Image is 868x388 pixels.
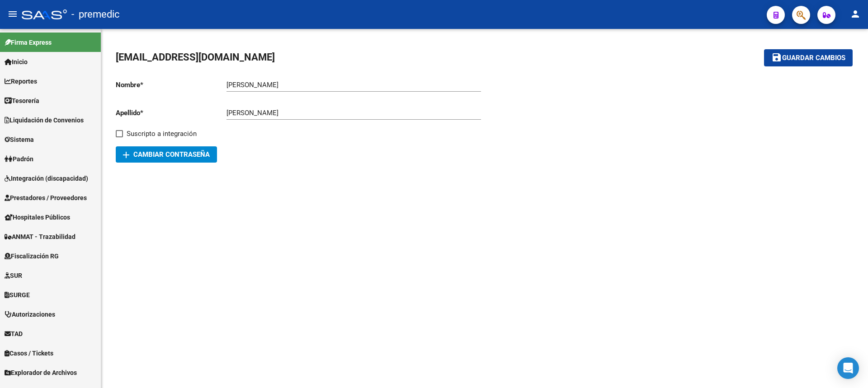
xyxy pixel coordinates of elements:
span: Explorador de Archivos [5,368,77,378]
p: Apellido [116,108,226,118]
span: - premedic [71,5,120,24]
span: Autorizaciones [5,309,55,319]
span: Integración (discapacidad) [5,173,88,183]
span: Sistema [5,135,34,145]
span: Hospitales Públicos [5,212,70,222]
button: Guardar cambios [764,49,853,66]
span: Firma Express [5,37,52,47]
mat-icon: person [850,9,861,19]
span: Suscripto a integración [127,128,197,139]
span: Fiscalización RG [5,251,59,261]
mat-icon: menu [7,9,18,19]
span: [EMAIL_ADDRESS][DOMAIN_NAME] [116,51,275,63]
div: Open Intercom Messenger [837,357,859,379]
button: Cambiar Contraseña [116,146,217,163]
span: Cambiar Contraseña [123,150,210,159]
mat-icon: save [771,52,782,63]
span: Guardar cambios [782,54,845,62]
span: Liquidación de Convenios [5,115,84,125]
mat-icon: add [121,150,132,160]
span: SUR [5,271,22,280]
span: TAD [5,329,23,339]
span: Reportes [5,76,37,86]
span: Prestadores / Proveedores [5,193,87,203]
span: Tesorería [5,96,39,106]
span: ANMAT - Trazabilidad [5,232,75,242]
p: Nombre [116,80,226,90]
span: Inicio [5,57,28,67]
span: Casos / Tickets [5,348,53,358]
span: SURGE [5,290,30,300]
span: Padrón [5,154,33,164]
